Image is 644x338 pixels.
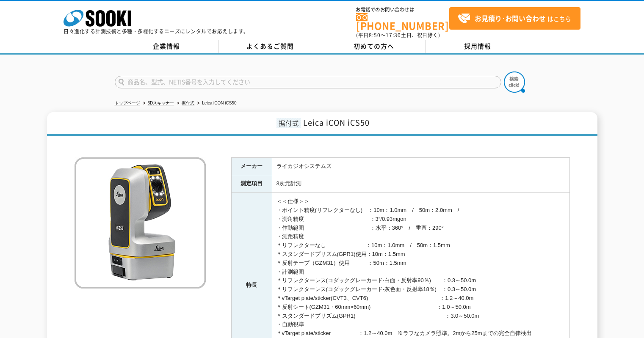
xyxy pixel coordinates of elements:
td: 3次元計測 [272,175,569,193]
span: 初めての方へ [354,41,394,51]
a: 採用情報 [426,40,530,53]
span: はこちら [458,12,571,25]
li: Leica iCON iCS50 [196,99,236,108]
span: (平日 ～ 土日、祝日除く) [356,31,440,39]
span: 8:50 [369,31,381,39]
a: 据付式 [182,101,194,105]
span: お電話でのお問い合わせは [356,7,449,12]
a: トップページ [115,101,140,105]
strong: お見積り･お問い合わせ [475,13,546,23]
a: [PHONE_NUMBER] [356,13,449,30]
td: ライカジオシステムズ [272,157,569,175]
a: よくあるご質問 [218,40,322,53]
p: 日々進化する計測技術と多種・多様化するニーズにレンタルでお応えします。 [64,29,249,34]
th: 測定項目 [231,175,272,193]
span: Leica iCON iCS50 [303,117,370,128]
a: 企業情報 [115,40,218,53]
span: 17:30 [386,31,401,39]
span: 据付式 [276,118,301,128]
img: btn_search.png [504,71,525,93]
a: 3Dスキャナー [148,101,174,105]
th: メーカー [231,157,272,175]
img: Leica iCON iCS50 [75,157,206,289]
a: お見積り･お問い合わせはこちら [449,7,580,30]
input: 商品名、型式、NETIS番号を入力してください [115,76,501,88]
a: 初めての方へ [322,40,426,53]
